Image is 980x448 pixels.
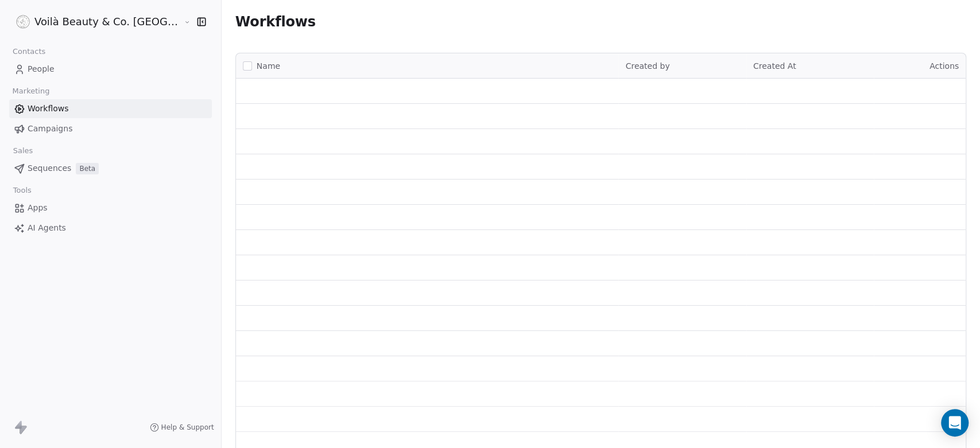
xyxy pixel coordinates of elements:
span: AI Agents [28,222,66,234]
span: Beta [76,163,99,174]
a: Campaigns [9,119,212,138]
span: Help & Support [161,423,214,432]
a: People [9,60,212,79]
span: Voilà Beauty & Co. [GEOGRAPHIC_DATA] [34,14,181,29]
span: Created At [753,61,796,71]
span: People [28,63,55,75]
span: Sales [8,142,38,159]
a: Apps [9,198,212,217]
button: Voilà Beauty & Co. [GEOGRAPHIC_DATA] [14,12,175,32]
a: Help & Support [150,423,214,432]
div: Open Intercom Messenger [941,409,969,437]
span: Workflows [235,14,316,30]
span: Marketing [7,83,55,100]
a: AI Agents [9,219,212,237]
span: Created by [625,61,669,71]
span: Workflows [28,103,69,115]
span: Actions [929,61,959,71]
span: Sequences [28,162,71,174]
img: Voila_Beauty_And_Co_Logo.png [16,15,30,29]
span: Tools [8,182,36,199]
a: Workflows [9,99,212,118]
a: SequencesBeta [9,159,212,178]
span: Campaigns [28,123,72,135]
span: Contacts [7,43,51,60]
span: Apps [28,202,48,214]
span: Name [257,60,280,72]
